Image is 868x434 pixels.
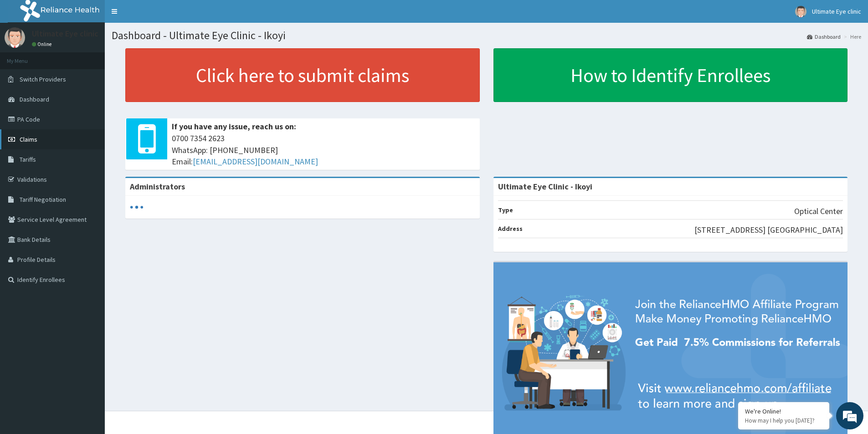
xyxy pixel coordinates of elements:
a: Online [32,41,54,47]
svg: audio-loading [130,200,144,214]
span: Dashboard [20,95,49,103]
a: [EMAIL_ADDRESS][DOMAIN_NAME] [193,156,318,167]
img: User Image [795,6,806,17]
p: How may I help you today? [745,417,822,424]
span: Ultimate Eye clinic [812,7,861,15]
a: Click here to submit claims [125,48,480,102]
span: 0700 7354 2623 WhatsApp: [PHONE_NUMBER] Email: [172,133,475,168]
p: Ultimate Eye clinic [32,30,98,38]
p: Optical Center [794,205,843,217]
b: Address [498,225,523,233]
span: Switch Providers [20,75,66,83]
a: How to Identify Enrollees [493,48,848,102]
img: User Image [5,27,25,48]
a: Dashboard [807,33,841,41]
div: We're Online! [745,407,822,415]
strong: Ultimate Eye Clinic - Ikoyi [498,181,592,192]
b: If you have any issue, reach us on: [172,121,296,132]
p: [STREET_ADDRESS] [GEOGRAPHIC_DATA] [694,224,843,236]
span: Claims [20,135,37,143]
span: Tariffs [20,155,36,163]
h1: Dashboard - Ultimate Eye Clinic - Ikoyi [112,30,861,41]
b: Administrators [130,181,185,192]
b: Type [498,206,513,214]
li: Here [842,33,861,41]
span: Tariff Negotiation [20,195,66,204]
